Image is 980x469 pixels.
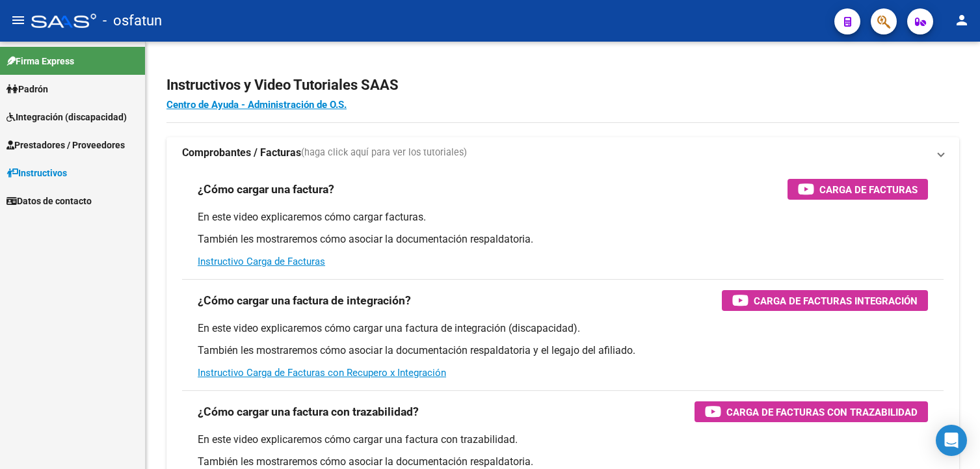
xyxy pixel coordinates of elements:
h3: ¿Cómo cargar una factura de integración? [198,291,411,310]
h3: ¿Cómo cargar una factura con trazabilidad? [198,403,419,421]
mat-icon: person [954,12,970,28]
p: En este video explicaremos cómo cargar facturas. [198,210,928,224]
mat-icon: menu [10,12,26,28]
span: Instructivos [7,166,67,180]
span: Firma Express [7,54,74,68]
a: Instructivo Carga de Facturas [198,256,325,267]
a: Instructivo Carga de Facturas con Recupero x Integración [198,367,446,379]
mat-expansion-panel-header: Comprobantes / Facturas(haga click aquí para ver los tutoriales) [166,137,959,168]
div: Open Intercom Messenger [936,425,967,456]
span: Carga de Facturas [819,181,918,198]
p: También les mostraremos cómo asociar la documentación respaldatoria. [198,232,928,247]
span: (haga click aquí para ver los tutoriales) [301,146,467,160]
h3: ¿Cómo cargar una factura? [198,180,334,198]
span: Datos de contacto [7,194,92,208]
h2: Instructivos y Video Tutoriales SAAS [166,73,959,98]
span: Integración (discapacidad) [7,110,127,124]
a: Centro de Ayuda - Administración de O.S. [166,99,347,111]
button: Carga de Facturas [788,179,928,200]
span: - osfatun [103,7,162,35]
span: Prestadores / Proveedores [7,138,125,152]
span: Carga de Facturas Integración [754,293,918,309]
p: En este video explicaremos cómo cargar una factura de integración (discapacidad). [198,321,928,336]
button: Carga de Facturas Integración [722,290,928,311]
p: En este video explicaremos cómo cargar una factura con trazabilidad. [198,433,928,447]
span: Carga de Facturas con Trazabilidad [726,404,918,420]
strong: Comprobantes / Facturas [182,146,301,160]
button: Carga de Facturas con Trazabilidad [695,401,928,422]
p: También les mostraremos cómo asociar la documentación respaldatoria. [198,455,928,469]
p: También les mostraremos cómo asociar la documentación respaldatoria y el legajo del afiliado. [198,343,928,358]
span: Padrón [7,82,48,96]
